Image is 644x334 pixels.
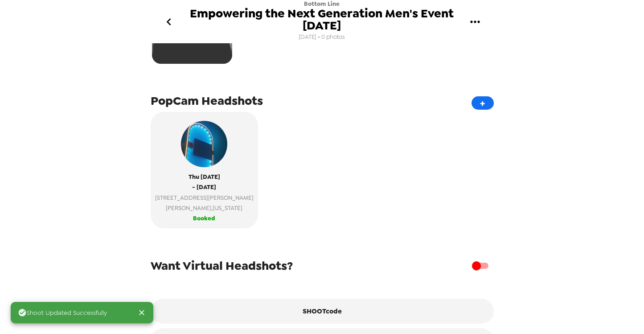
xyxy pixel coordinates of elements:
button: go back [155,7,183,36]
button: gallery menu [461,7,490,36]
button: Close [134,305,150,321]
span: Want Virtual Headshots? [151,258,293,274]
button: SHOOTcode [151,299,494,324]
span: [DATE] • 0 photos [299,31,345,43]
span: Empowering the Next Generation Men's Event [DATE] [183,8,461,31]
span: Thu [DATE] [189,172,220,182]
span: PopCam Headshots [151,93,263,109]
span: Shoot Updated Successfully [18,308,107,317]
img: popcam example [181,121,227,167]
span: [PERSON_NAME] , [US_STATE] [155,203,254,213]
span: - [DATE] [192,182,216,192]
button: popcam exampleThu [DATE]- [DATE][STREET_ADDRESS][PERSON_NAME][PERSON_NAME],[US_STATE]Booked [151,112,258,228]
span: [STREET_ADDRESS][PERSON_NAME] [155,193,254,203]
button: + [472,96,494,110]
span: Booked [193,213,215,223]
